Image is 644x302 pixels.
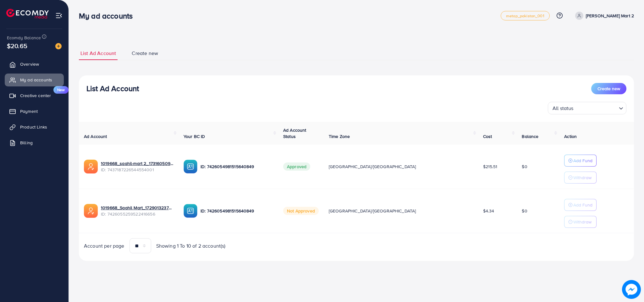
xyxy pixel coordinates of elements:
[80,50,116,57] span: List Ad Account
[522,133,538,140] span: Balance
[79,11,138,20] h3: My ad accounts
[5,58,64,70] a: Overview
[5,136,64,149] a: Billing
[6,9,49,19] img: logo
[564,155,597,167] button: Add Fund
[573,157,592,164] p: Add Fund
[84,242,124,250] span: Account per page
[20,108,38,114] span: Payment
[55,12,63,19] img: menu
[7,41,27,50] span: $20.65
[591,83,626,94] button: Create new
[283,127,306,140] span: Ad Account Status
[564,216,597,228] button: Withdraw
[7,35,41,41] span: Ecomdy Balance
[564,199,597,211] button: Add Fund
[283,162,310,171] span: Approved
[522,163,527,170] span: $0
[5,121,64,133] a: Product Links
[55,43,62,49] img: image
[20,92,51,99] span: Creative center
[201,163,273,170] p: ID: 7426054981515640849
[5,89,64,102] a: Creative centerNew
[101,211,173,217] span: ID: 7426055259522416656
[101,160,173,167] a: 1019668_saahil-mart 2_1731605098901
[84,204,98,218] img: ic-ads-acc.e4c84228.svg
[101,205,173,211] a: 1019668_Saahil Mart_1729013237313
[506,14,544,18] span: metap_pakistan_001
[201,207,273,215] p: ID: 7426054981515640849
[84,133,107,140] span: Ad Account
[575,102,616,113] input: Search for option
[573,218,592,226] p: Withdraw
[20,77,52,83] span: My ad accounts
[573,12,634,20] a: [PERSON_NAME] Mart 2
[101,160,173,173] div: <span class='underline'>1019668_saahil-mart 2_1731605098901</span></br>7437187226544554001
[184,133,205,140] span: Your BC ID
[156,242,226,250] span: Showing 1 To 10 of 2 account(s)
[564,133,577,140] span: Action
[548,102,626,114] div: Search for option
[551,104,575,113] span: All status
[573,174,592,181] p: Withdraw
[53,86,69,94] span: New
[184,204,197,218] img: ic-ba-acc.ded83a64.svg
[20,140,33,146] span: Billing
[483,163,498,170] span: $215.51
[483,208,494,214] span: $4.34
[501,11,550,20] a: metap_pakistan_001
[20,124,47,130] span: Product Links
[522,208,527,214] span: $0
[132,50,158,57] span: Create new
[329,133,350,140] span: Time Zone
[101,205,173,217] div: <span class='underline'>1019668_Saahil Mart_1729013237313</span></br>7426055259522416656
[5,74,64,86] a: My ad accounts
[5,105,64,118] a: Payment
[586,12,634,19] p: [PERSON_NAME] Mart 2
[483,133,492,140] span: Cost
[573,201,592,209] p: Add Fund
[624,282,639,297] img: image
[84,160,98,173] img: ic-ads-acc.e4c84228.svg
[184,160,197,173] img: ic-ba-acc.ded83a64.svg
[86,84,139,93] h3: List Ad Account
[597,85,620,92] span: Create new
[564,172,597,184] button: Withdraw
[329,208,416,214] span: [GEOGRAPHIC_DATA]/[GEOGRAPHIC_DATA]
[283,207,319,215] span: Not Approved
[101,167,173,173] span: ID: 7437187226544554001
[20,61,39,67] span: Overview
[329,163,416,170] span: [GEOGRAPHIC_DATA]/[GEOGRAPHIC_DATA]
